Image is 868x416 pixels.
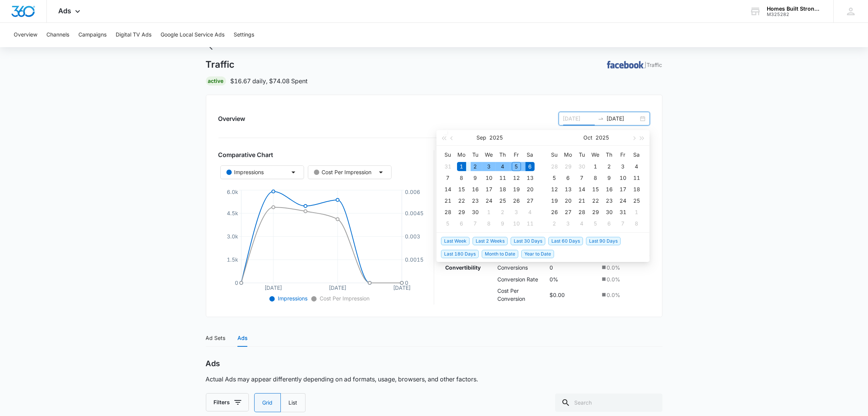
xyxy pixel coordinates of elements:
td: 2025-10-18 [630,184,643,195]
td: 2025-09-24 [482,195,496,206]
tspan: 1.5k [227,256,238,263]
div: 7 [618,219,628,228]
td: 2025-10-26 [548,206,561,218]
div: 24 [484,196,494,205]
td: 2025-09-03 [482,161,496,172]
td: 2025-09-13 [523,172,537,184]
td: 2025-10-04 [523,206,537,218]
td: 2025-10-20 [561,195,575,206]
div: 10 [484,173,494,183]
th: Sa [523,149,537,161]
td: 2025-10-10 [510,218,523,229]
td: 2025-10-01 [589,161,602,172]
div: 31 [618,208,628,217]
button: Impressions [220,165,304,179]
span: Ads [58,7,71,15]
div: 8 [484,219,494,228]
th: Su [441,149,455,161]
span: Last 30 Days [511,237,545,245]
td: 2025-10-24 [616,195,630,206]
div: 4 [526,208,535,217]
td: 2025-11-04 [575,218,589,229]
td: 2025-11-07 [616,218,630,229]
td: 2025-10-16 [602,184,616,195]
td: 2025-09-26 [510,195,523,206]
div: 10 [618,173,628,183]
button: 2025 [596,130,609,145]
th: Fr [510,149,523,161]
span: Last 2 Weeks [473,237,508,245]
div: 4 [498,162,507,171]
div: 2 [471,162,480,171]
td: 2025-10-29 [589,206,602,218]
div: 17 [484,185,494,194]
td: 2025-09-18 [496,184,510,195]
p: Actual Ads may appear differently depending on ad formats, usage, browsers, and other factors. [206,375,478,384]
span: Last 60 Days [548,237,583,245]
div: 23 [471,196,480,205]
td: 2025-10-13 [561,184,575,195]
td: 2025-09-01 [455,161,468,172]
td: 2025-10-08 [482,218,496,229]
div: 29 [457,208,466,217]
td: 2025-10-19 [548,195,561,206]
td: 2025-09-06 [523,161,537,172]
td: 2025-10-09 [602,172,616,184]
div: 30 [471,208,480,217]
div: account id [767,12,822,17]
div: 20 [526,185,535,194]
td: 2025-10-06 [561,172,575,184]
div: 15 [591,185,600,194]
div: 19 [512,185,521,194]
td: 2025-10-05 [441,218,455,229]
div: 17 [618,185,628,194]
td: 2025-10-12 [548,184,561,195]
div: 9 [471,173,480,183]
div: 30 [605,208,614,217]
td: 2025-10-31 [616,206,630,218]
div: 22 [591,196,600,205]
div: 8 [632,219,641,228]
div: 1 [591,162,600,171]
button: Cost Per Impression [308,165,392,179]
div: 30 [577,162,586,171]
div: 8 [591,173,600,183]
strong: Convertibility [445,264,481,271]
div: 2 [550,219,559,228]
div: 0.0 % [600,291,648,299]
div: 26 [512,196,521,205]
div: 3 [618,162,628,171]
input: End date [607,114,639,123]
button: Settings [234,23,254,47]
div: 9 [605,173,614,183]
th: Mo [455,149,468,161]
div: 19 [550,196,559,205]
div: 4 [632,162,641,171]
td: 2025-10-28 [575,206,589,218]
div: 5 [512,162,521,171]
tspan: 6.0k [227,189,238,195]
td: 0 [548,262,599,273]
td: 2025-10-17 [616,184,630,195]
tspan: [DATE] [329,284,346,291]
h3: Comparative Chart [218,150,425,159]
h2: Ads [206,359,220,368]
tspan: [DATE] [393,284,411,291]
div: 5 [443,219,452,228]
tspan: 0 [405,279,408,286]
th: Fr [616,149,630,161]
div: 28 [577,208,586,217]
div: 27 [564,208,573,217]
div: 6 [564,173,573,183]
tspan: 0.0045 [405,210,424,216]
div: 2 [498,208,507,217]
div: 26 [550,208,559,217]
span: Year to Date [521,250,554,258]
div: 21 [443,196,452,205]
th: Tu [575,149,589,161]
div: 11 [498,173,507,183]
div: 5 [591,219,600,228]
div: 14 [443,185,452,194]
div: 25 [632,196,641,205]
div: 24 [618,196,628,205]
